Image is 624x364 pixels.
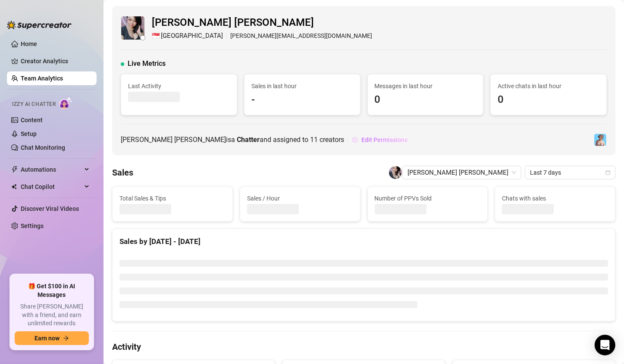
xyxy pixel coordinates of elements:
[15,282,89,299] span: 🎁 Get $100 in AI Messages
[352,137,358,143] span: setting
[498,81,599,91] span: Active chats in last hour
[21,180,82,194] span: Chat Copilot
[152,15,372,31] span: [PERSON_NAME] [PERSON_NAME]
[389,166,402,179] img: Shahani Villareal
[112,341,615,353] h4: Activity
[119,194,226,203] span: Total Sales & Tips
[605,170,611,175] span: calendar
[112,167,133,179] h4: Sales
[21,75,63,82] a: Team Analytics
[502,194,608,203] span: Chats with sales
[21,163,82,176] span: Automations
[375,194,481,203] span: Number of PPVs Sold
[152,31,372,41] div: [PERSON_NAME][EMAIL_ADDRESS][DOMAIN_NAME]
[121,16,144,40] img: Shahani Villareal
[21,40,37,47] a: Home
[21,222,44,229] a: Settings
[121,134,344,145] span: [PERSON_NAME] [PERSON_NAME] is a and assigned to creators
[21,130,37,137] a: Setup
[237,136,260,144] b: Chatter
[12,100,56,108] span: Izzy AI Chatter
[310,136,318,144] span: 11
[375,92,477,108] span: 0
[161,31,223,41] span: [GEOGRAPHIC_DATA]
[15,302,89,328] span: Share [PERSON_NAME] with a friend, and earn unlimited rewards
[21,54,90,68] a: Creator Analytics
[21,205,79,212] a: Discover Viral Videos
[594,134,606,146] img: Vanessa
[34,335,60,342] span: Earn now
[498,92,599,108] span: 0
[530,166,610,179] span: Last 7 days
[251,81,353,91] span: Sales in last hour
[361,136,408,143] span: Edit Permissions
[15,331,89,345] button: Earn nowarrow-right
[128,59,166,69] span: Live Metrics
[21,117,43,123] a: Content
[375,81,477,91] span: Messages in last hour
[21,144,65,151] a: Chat Monitoring
[351,133,408,147] button: Edit Permissions
[119,236,608,247] div: Sales by [DATE] - [DATE]
[63,335,69,341] span: arrow-right
[11,166,18,173] span: thunderbolt
[251,92,353,108] span: -
[7,21,72,29] img: logo-BBDzfeDw.svg
[11,184,17,190] img: Chat Copilot
[128,81,230,91] span: Last Activity
[152,31,160,41] span: 🇸🇬
[595,335,615,355] div: Open Intercom Messenger
[247,194,353,203] span: Sales / Hour
[59,97,72,109] img: AI Chatter
[408,166,516,179] span: Shahani Villareal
